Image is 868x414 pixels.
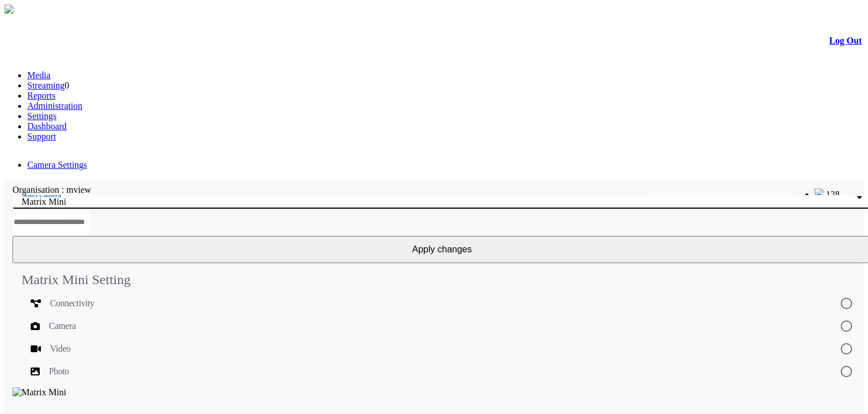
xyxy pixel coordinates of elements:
span: 0 [65,81,69,90]
span: Camera [49,319,76,333]
a: Reports [27,91,56,100]
a: Dashboard [27,121,66,131]
a: Settings [27,111,57,121]
a: Administration [27,101,82,111]
label: Organisation : mview [12,185,91,195]
mat-card-title: Matrix Mini Setting [22,272,131,288]
span: Matrix Mini [22,197,66,206]
a: Log Out [829,36,862,45]
a: Support [27,132,56,141]
span: Connectivity [50,297,94,310]
a: Media [27,70,51,80]
span: Photo [49,365,69,378]
a: Streaming [27,81,65,90]
span: Video [50,342,70,356]
img: arrow-3.png [5,5,14,14]
a: Camera Settings [27,160,87,170]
